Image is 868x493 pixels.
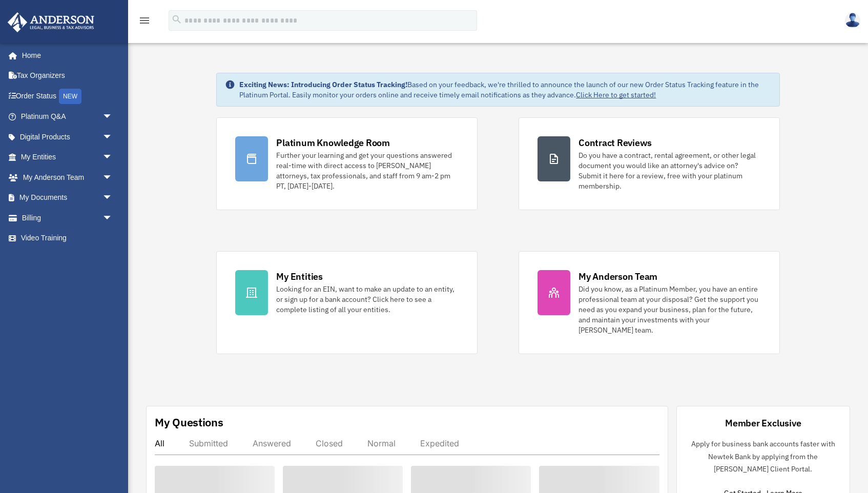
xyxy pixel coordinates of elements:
a: My Entities Looking for an EIN, want to make an update to an entity, or sign up for a bank accoun... [216,251,478,354]
a: Digital Productsarrow_drop_down [7,127,128,147]
a: Tax Organizers [7,66,128,86]
a: My Entitiesarrow_drop_down [7,147,128,168]
i: search [171,14,182,25]
div: Platinum Knowledge Room [276,136,390,149]
a: Billingarrow_drop_down [7,208,128,228]
a: Platinum Knowledge Room Further your learning and get your questions answered real-time with dire... [216,117,478,210]
span: arrow_drop_down [102,188,123,209]
span: arrow_drop_down [102,107,123,128]
div: My Questions [155,415,223,430]
span: arrow_drop_down [102,127,123,148]
div: Based on your feedback, we're thrilled to announce the launch of our new Order Status Tracking fe... [239,79,771,100]
a: My Documentsarrow_drop_down [7,188,128,208]
div: My Anderson Team [578,270,657,283]
a: My Anderson Team Did you know, as a Platinum Member, you have an entire professional team at your... [519,251,780,354]
div: Submitted [189,438,228,448]
div: Further your learning and get your questions answered real-time with direct access to [PERSON_NAM... [276,150,459,191]
span: arrow_drop_down [102,147,123,168]
div: Answered [253,438,291,448]
div: Member Exclusive [725,417,801,429]
div: Closed [316,438,343,448]
i: menu [138,14,151,27]
span: arrow_drop_down [102,167,123,188]
img: User Pic [845,13,860,28]
div: NEW [59,89,81,104]
a: My Anderson Teamarrow_drop_down [7,167,128,188]
div: Did you know, as a Platinum Member, you have an entire professional team at your disposal? Get th... [578,284,761,335]
p: Apply for business bank accounts faster with Newtek Bank by applying from the [PERSON_NAME] Clien... [685,438,842,476]
div: All [155,438,164,448]
div: Expedited [420,438,459,448]
span: arrow_drop_down [102,208,123,229]
div: Contract Reviews [578,136,652,149]
a: Click Here to get started! [576,90,656,99]
img: Anderson Advisors Platinum Portal [5,12,97,32]
strong: Exciting News: Introducing Order Status Tracking! [239,80,407,89]
a: Order StatusNEW [7,86,128,107]
div: Normal [367,438,396,448]
a: Platinum Q&Aarrow_drop_down [7,107,128,127]
a: Home [7,45,123,66]
a: Video Training [7,228,128,249]
a: menu [138,18,151,27]
div: Looking for an EIN, want to make an update to an entity, or sign up for a bank account? Click her... [276,284,459,315]
div: Do you have a contract, rental agreement, or other legal document you would like an attorney's ad... [578,150,761,191]
div: My Entities [276,270,322,283]
a: Contract Reviews Do you have a contract, rental agreement, or other legal document you would like... [519,117,780,210]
